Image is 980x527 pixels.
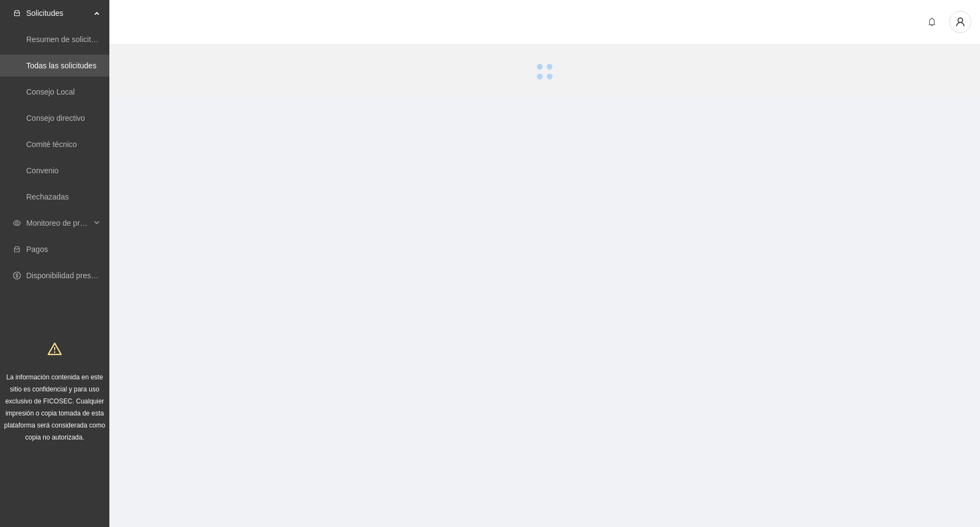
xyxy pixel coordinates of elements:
button: user [949,11,971,33]
a: Resumen de solicitudes por aprobar [26,35,149,44]
span: La información contenida en este sitio es confidencial y para uso exclusivo de FICOSEC. Cualquier... [4,373,106,441]
a: Pagos [26,245,48,254]
a: Consejo directivo [26,114,85,122]
a: Rechazadas [26,192,69,201]
span: user [950,17,971,27]
span: eye [13,219,21,227]
a: Convenio [26,166,59,175]
a: Todas las solicitudes [26,61,96,70]
a: Comité técnico [26,140,77,149]
span: bell [924,17,940,26]
span: warning [48,342,62,356]
span: Monitoreo de proyectos [26,212,91,234]
a: Consejo Local [26,87,75,96]
span: inbox [13,9,21,17]
button: bell [923,13,941,31]
span: Solicitudes [26,2,91,24]
a: Disponibilidad presupuestal [26,271,120,280]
